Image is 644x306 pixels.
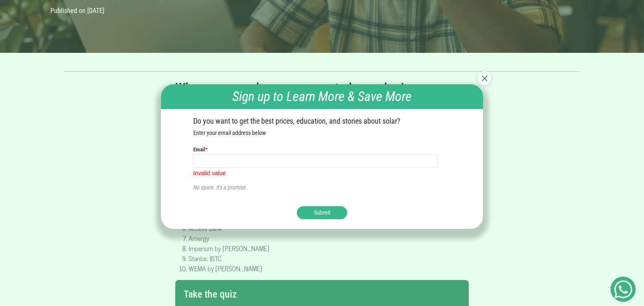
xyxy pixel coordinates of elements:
em: Sign up to Learn More & Save More [232,88,412,104]
p: No spam. It's a promise. [193,183,451,192]
label: Email [193,145,207,154]
p: Invalid value [193,168,451,176]
p: Enter your email address below [193,129,451,137]
h2: Do you want to get the best prices, education, and stories about solar? [193,117,451,126]
img: Close newsletter btn [482,75,488,81]
button: Submit [297,206,347,219]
